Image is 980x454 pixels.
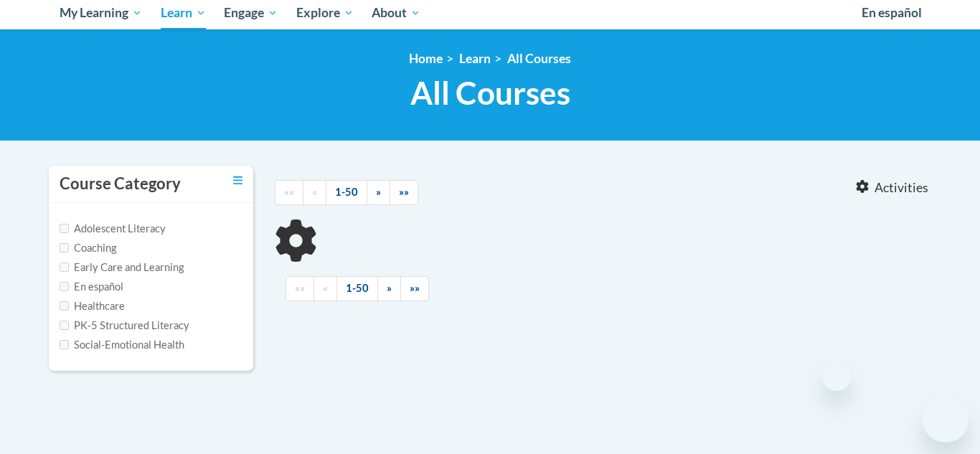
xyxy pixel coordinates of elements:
[400,276,429,301] a: End
[60,173,181,195] h3: Course Category
[376,186,381,198] span: »
[60,260,184,275] label: Early Care and Learning
[60,301,69,311] input: Checkbox for Options
[275,180,303,205] a: Begining
[923,397,969,443] iframe: Button to launch messaging window
[387,282,392,294] span: »
[60,224,69,233] input: Checkbox for Options
[161,4,206,22] span: Learn
[326,180,367,205] a: 1-50
[60,279,123,295] label: En español
[60,240,116,256] label: Coaching
[233,173,242,189] a: Toggle collapse
[296,4,354,22] span: Explore
[303,180,326,205] a: Previous
[390,180,418,205] a: End
[410,74,570,112] span: All Courses
[60,318,189,334] label: PK-5 Structured Literacy
[60,282,69,291] input: Checkbox for Options
[399,186,409,198] span: »»
[409,51,443,66] a: Home
[377,276,401,301] a: Next
[822,362,851,391] iframe: Close message
[60,340,69,349] input: Checkbox for Options
[410,282,420,294] span: »»
[312,186,317,198] span: «
[367,180,390,205] a: Next
[286,276,314,301] a: Begining
[875,180,928,196] span: Activities
[862,5,922,20] span: En español
[60,4,142,22] span: My Learning
[507,51,571,66] a: All Courses
[60,221,166,237] label: Adolescent Literacy
[323,282,328,294] span: «
[295,282,305,294] span: ««
[60,337,184,353] label: Social-Emotional Health
[60,298,125,314] label: Healthcare
[336,276,378,301] a: 1-50
[60,263,69,272] input: Checkbox for Options
[372,4,420,22] span: About
[284,186,294,198] span: ««
[314,276,337,301] a: Previous
[459,51,491,66] a: Learn
[60,243,69,252] input: Checkbox for Options
[224,4,278,22] span: Engage
[60,321,69,330] input: Checkbox for Options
